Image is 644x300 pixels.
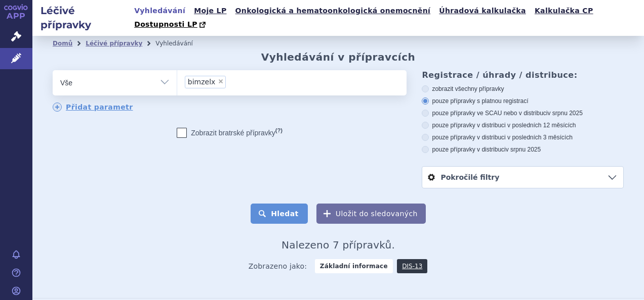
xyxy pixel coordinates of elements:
a: Pokročilé filtry [422,167,623,188]
span: v srpnu 2025 [506,146,541,153]
label: pouze přípravky ve SCAU nebo v distribuci [422,109,624,117]
input: bimzelx [229,75,271,88]
span: Zobrazeno jako: [249,259,307,273]
label: pouze přípravky v distribuci [422,145,624,154]
a: Dostupnosti LP [131,18,211,32]
span: bimzelx [188,78,216,85]
span: Dostupnosti LP [134,20,197,28]
h2: Vyhledávání v přípravcích [261,51,416,63]
label: pouze přípravky v distribuci v posledních 12 měsících [422,121,624,129]
a: Moje LP [191,4,229,18]
label: pouze přípravky s platnou registrací [422,97,624,105]
a: Přidat parametr [53,103,133,112]
a: DIS-13 [397,259,427,273]
label: Zobrazit bratrské přípravky [177,128,283,138]
label: zobrazit všechny přípravky [422,85,624,93]
a: Vyhledávání [131,4,188,18]
h2: Léčivé přípravky [32,4,131,32]
label: pouze přípravky v distribuci v posledních 3 měsících [422,133,624,141]
li: Vyhledávání [155,36,206,51]
button: Uložit do sledovaných [316,204,426,224]
a: Léčivé přípravky [86,40,142,47]
a: Domů [53,40,72,47]
a: Onkologická a hematoonkologická onemocnění [232,4,434,18]
span: v srpnu 2025 [547,110,582,117]
abbr: (?) [275,127,283,134]
button: Hledat [251,204,308,224]
strong: Základní informace [315,259,393,273]
h3: Registrace / úhrady / distribuce: [422,70,624,80]
span: Nalezeno 7 přípravků. [281,239,395,251]
span: × [218,78,224,84]
a: Úhradová kalkulačka [436,4,529,18]
a: Kalkulačka CP [532,4,596,18]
